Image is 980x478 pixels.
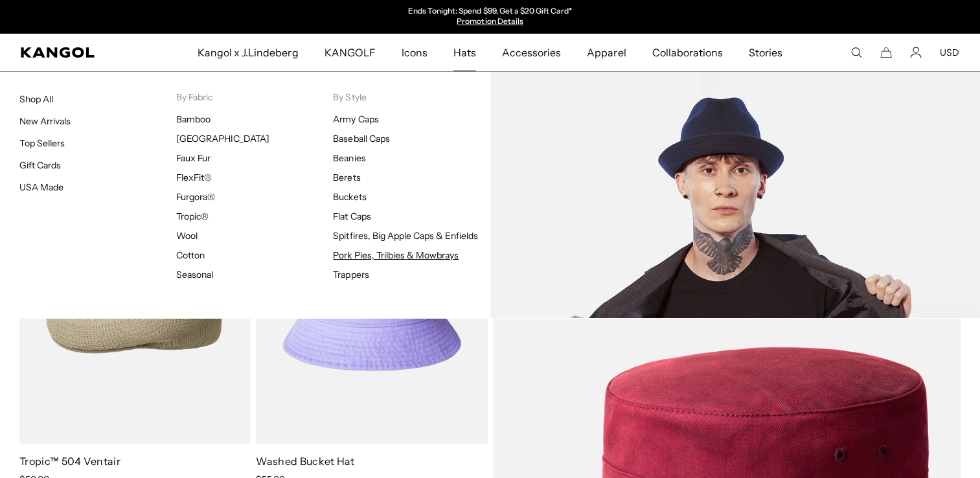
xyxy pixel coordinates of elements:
[19,159,61,171] a: Gift Cards
[457,16,523,26] a: Promotion Details
[176,230,198,242] a: Wool
[333,113,378,125] a: Army Caps
[489,34,574,71] a: Accessories
[19,455,120,468] a: Tropic™ 504 Ventair
[176,172,212,183] a: FlexFit®
[333,269,369,280] a: Trappers
[736,34,795,71] a: Stories
[19,93,53,105] a: Shop All
[389,34,440,71] a: Icons
[333,91,490,103] p: By Style
[176,133,269,144] a: [GEOGRAPHIC_DATA]
[333,191,366,203] a: Buckets
[574,34,639,71] a: Apparel
[324,34,375,71] span: KANGOLF
[176,191,215,203] a: Furgora®
[587,34,626,71] span: Apparel
[333,249,459,261] a: Pork Pies, Trilbies & Mowbrays
[311,34,388,71] a: KANGOLF
[256,455,354,468] a: Washed Bucket Hat
[357,6,624,27] div: 1 of 2
[21,47,130,58] a: Kangol
[357,6,624,27] div: Announcement
[402,34,427,71] span: Icons
[176,113,211,125] a: Bamboo
[357,6,624,27] slideshow-component: Announcement bar
[176,152,211,164] a: Faux Fur
[910,47,922,58] a: Account
[19,181,63,193] a: USA Made
[176,211,209,222] a: Tropic®
[176,249,205,261] a: Cotton
[453,34,476,71] span: Hats
[749,34,782,71] span: Stories
[185,34,312,71] a: Kangol x J.Lindeberg
[333,133,389,144] a: Baseball Caps
[198,34,299,71] span: Kangol x J.Lindeberg
[176,91,333,103] p: By Fabric
[639,34,735,71] a: Collaborations
[440,34,489,71] a: Hats
[408,6,572,17] p: Ends Tonight: Spend $99, Get a $20 Gift Card*
[176,269,213,280] a: Seasonal
[850,47,862,58] summary: Search here
[333,211,370,222] a: Flat Caps
[880,47,892,58] button: Cart
[652,34,722,71] span: Collaborations
[333,172,360,183] a: Berets
[19,137,65,149] a: Top Sellers
[333,230,478,242] a: Spitfires, Big Apple Caps & Enfields
[502,34,561,71] span: Accessories
[940,47,959,58] button: USD
[333,152,365,164] a: Beanies
[19,115,71,127] a: New Arrivals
